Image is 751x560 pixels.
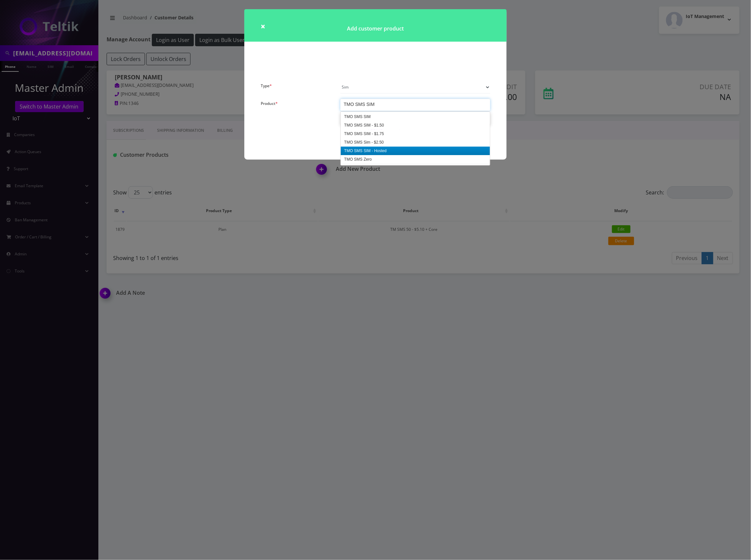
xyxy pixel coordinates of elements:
div: TMO SMS SIM [344,101,375,108]
span: × [261,21,265,31]
label: Type [261,81,272,90]
label: Product [261,99,278,108]
div: TMO SMS Zero [341,155,490,164]
div: TMO SMS SIM [341,112,490,121]
div: TMO SMS SIM - Hosted [341,147,490,155]
div: TMO SMS SIM - $1.50 [341,121,490,130]
div: TMO TB Mobile Low data [PERSON_NAME] [341,164,490,172]
div: TMO SMS Sim - $2.50 [341,138,490,147]
button: Close [261,22,265,30]
div: TMO SMS SIM - $1.75 [341,130,490,138]
h1: Add customer product [244,9,507,42]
